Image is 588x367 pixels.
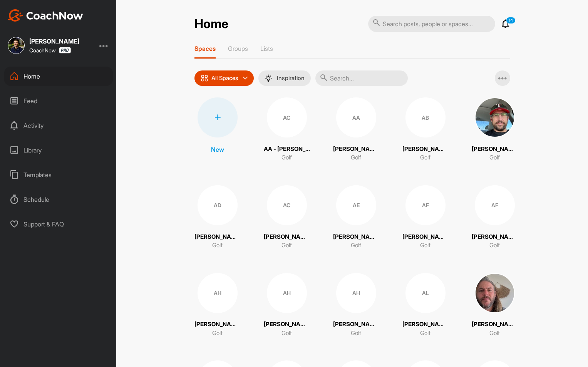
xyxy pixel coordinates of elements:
[333,145,379,154] p: [PERSON_NAME]
[194,185,241,250] a: AD[PERSON_NAME]Golf
[212,329,223,338] p: Golf
[475,273,515,313] img: square_070bcfb37112b398d0b1e8e92526b093.jpg
[333,273,379,338] a: AH[PERSON_NAME]Golf
[198,185,238,225] div: AD
[472,273,518,338] a: [PERSON_NAME]Golf
[420,241,431,250] p: Golf
[212,241,223,250] p: Golf
[405,185,446,225] div: AF
[59,47,71,54] img: CoachNow Pro
[264,97,310,162] a: ACAA - [PERSON_NAME]Golf
[8,37,25,54] img: square_49fb5734a34dfb4f485ad8bdc13d6667.jpg
[194,233,241,241] p: [PERSON_NAME]
[267,273,307,313] div: AH
[198,273,238,313] div: AH
[211,75,238,81] p: All Spaces
[267,185,307,225] div: AC
[4,190,113,209] div: Schedule
[333,97,379,162] a: AA[PERSON_NAME]Golf
[402,320,449,329] p: [PERSON_NAME]
[194,273,241,338] a: AH[PERSON_NAME]Golf
[264,233,310,241] p: [PERSON_NAME] De La [PERSON_NAME]
[264,185,310,250] a: AC[PERSON_NAME] De La [PERSON_NAME]Golf
[472,97,518,162] a: [PERSON_NAME]Golf
[420,153,431,162] p: Golf
[472,320,518,329] p: [PERSON_NAME]
[475,185,515,225] div: AF
[351,329,361,338] p: Golf
[472,233,518,241] p: [PERSON_NAME]
[277,75,305,81] p: Inspiration
[489,153,500,162] p: Golf
[420,329,431,338] p: Golf
[402,273,449,338] a: AL[PERSON_NAME]Golf
[4,116,113,135] div: Activity
[315,70,408,86] input: Search...
[264,273,310,338] a: AH[PERSON_NAME]Golf
[489,241,500,250] p: Golf
[336,185,376,225] div: AE
[4,67,113,86] div: Home
[194,17,228,32] h2: Home
[265,74,272,82] img: menuIcon
[211,145,224,154] p: New
[4,165,113,184] div: Templates
[489,329,500,338] p: Golf
[201,74,208,82] img: icon
[402,145,449,154] p: [PERSON_NAME]
[351,153,361,162] p: Golf
[264,320,310,329] p: [PERSON_NAME]
[281,241,292,250] p: Golf
[333,320,379,329] p: [PERSON_NAME]
[194,45,216,52] p: Spaces
[194,320,241,329] p: [PERSON_NAME]
[405,273,446,313] div: AL
[29,38,79,44] div: [PERSON_NAME]
[333,233,379,241] p: [PERSON_NAME]
[4,215,113,234] div: Support & FAQ
[405,97,446,137] div: AB
[472,145,518,154] p: [PERSON_NAME]
[267,97,307,137] div: AC
[260,45,273,52] p: Lists
[281,329,292,338] p: Golf
[264,145,310,154] p: AA - [PERSON_NAME]
[29,47,71,54] div: CoachNow
[402,185,449,250] a: AF[PERSON_NAME]Golf
[336,97,376,137] div: AA
[475,97,515,137] img: square_1977211304866c651fe8574bfd4e6d3a.jpg
[8,9,83,22] img: CoachNow
[333,185,379,250] a: AE[PERSON_NAME]Golf
[368,16,495,32] input: Search posts, people or spaces...
[336,273,376,313] div: AH
[351,241,361,250] p: Golf
[4,141,113,160] div: Library
[281,153,292,162] p: Golf
[402,233,449,241] p: [PERSON_NAME]
[4,91,113,111] div: Feed
[506,17,516,24] p: 14
[228,45,248,52] p: Groups
[472,185,518,250] a: AF[PERSON_NAME]Golf
[402,97,449,162] a: AB[PERSON_NAME]Golf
